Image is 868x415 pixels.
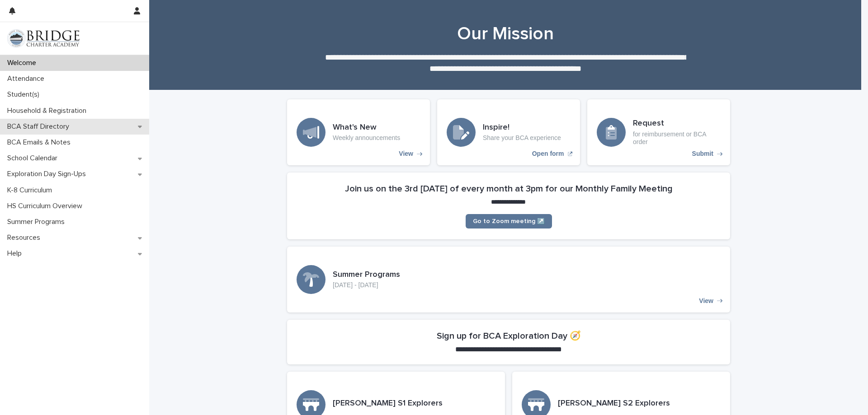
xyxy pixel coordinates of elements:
p: Exploration Day Sign-Ups [4,170,93,178]
p: [DATE] - [DATE] [333,281,400,289]
p: Attendance [4,75,52,83]
p: BCA Emails & Notes [4,138,78,147]
p: Student(s) [4,90,47,99]
p: Share your BCA experience [483,134,561,142]
h3: Summer Programs [333,270,400,280]
p: Resources [4,233,47,242]
span: Go to Zoom meeting ↗️ [473,218,545,224]
p: Weekly announcements [333,134,400,142]
p: Welcome [4,59,43,67]
h3: [PERSON_NAME] S2 Explorers [558,399,670,409]
h2: Join us on the 3rd [DATE] of every month at 3pm for our Monthly Family Meeting [345,183,673,194]
a: Go to Zoom meeting ↗️ [466,214,552,228]
p: View [699,297,713,305]
p: Submit [692,150,713,158]
a: Open form [437,99,580,165]
h3: Inspire! [483,123,561,133]
p: K-8 Curriculum [4,186,59,195]
p: HS Curriculum Overview [4,202,90,210]
h3: Request [633,119,721,129]
p: Help [4,249,29,258]
p: Open form [532,150,564,158]
a: Submit [587,99,730,165]
h2: Sign up for BCA Exploration Day 🧭 [437,331,581,341]
img: V1C1m3IdTEidaUdm9Hs0 [7,29,80,47]
p: School Calendar [4,154,65,163]
p: for reimbursement or BCA order [633,131,721,146]
p: Household & Registration [4,107,94,115]
a: View [287,247,730,312]
p: View [399,150,413,158]
h1: Our Mission [284,23,727,45]
h3: What's New [333,123,400,133]
a: View [287,99,430,165]
h3: [PERSON_NAME] S1 Explorers [333,399,443,409]
p: BCA Staff Directory [4,122,76,131]
p: Summer Programs [4,218,72,226]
